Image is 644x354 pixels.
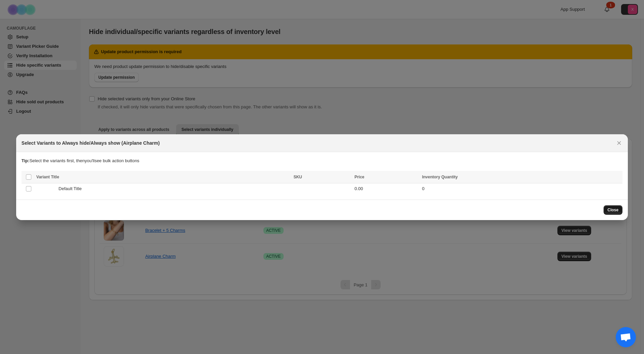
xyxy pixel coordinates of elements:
[293,175,302,179] span: SKU
[608,207,619,213] span: Close
[352,183,420,194] td: 0.00
[22,158,30,163] strong: Tip:
[422,175,458,179] span: Inventory Quantity
[22,157,622,164] p: Select the variants first, then you'll see bulk action buttons
[614,138,624,148] button: Close
[604,205,623,215] button: Close
[22,140,160,146] h2: Select Variants to Always hide/Always show (Airplane Charm)
[420,183,622,194] td: 0
[354,175,364,179] span: Price
[36,175,59,179] span: Variant Title
[616,327,636,347] a: Open chat
[59,185,86,192] span: Default Title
